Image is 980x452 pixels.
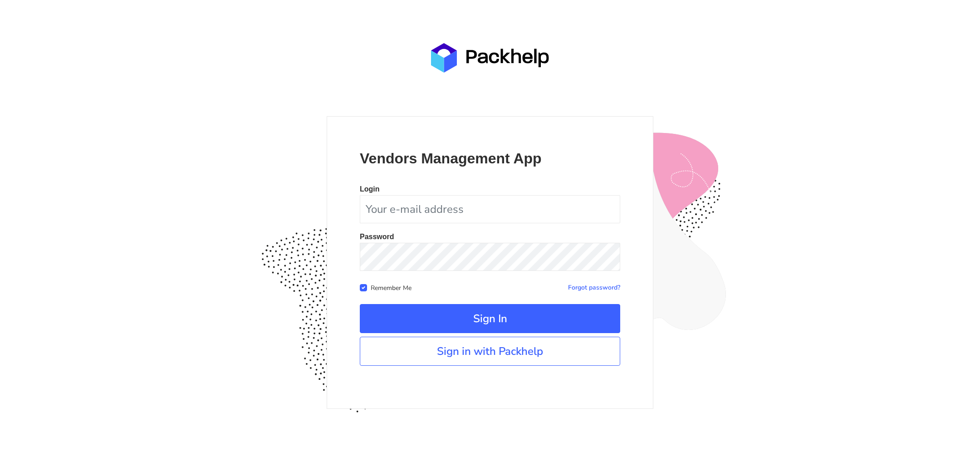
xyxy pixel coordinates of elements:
p: Vendors Management App [360,149,620,167]
a: Sign in with Packhelp [360,337,620,366]
label: Remember Me [371,282,412,292]
p: Login [360,186,620,193]
a: Forgot password? [568,283,620,292]
button: Sign In [360,304,620,333]
p: Password [360,233,620,241]
input: Your e-mail address [360,195,620,223]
